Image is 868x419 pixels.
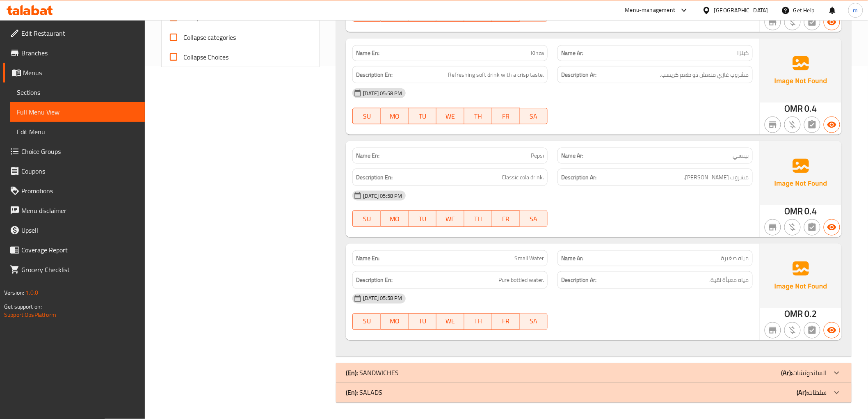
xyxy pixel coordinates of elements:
a: Coverage Report [3,240,145,260]
span: FR [496,110,517,122]
span: Menus [23,68,138,78]
button: WE [436,108,464,124]
span: FR [496,213,517,225]
span: Collapse sections [183,13,231,23]
span: Coupons [21,166,138,176]
a: Edit Menu [10,122,145,142]
button: SA [520,108,548,124]
a: Menu disclaimer [3,201,145,220]
span: Collapse categories [183,32,236,42]
span: SA [523,316,544,327]
button: FR [492,211,520,227]
button: FR [492,108,520,124]
span: TH [468,316,489,327]
span: Menu disclaimer [21,206,138,215]
strong: Description Ar: [561,70,596,80]
span: Kinza [531,49,544,57]
button: WE [436,314,464,330]
button: Purchased item [784,14,801,30]
span: FR [496,316,517,327]
strong: Name Ar: [561,49,583,57]
a: Sections [10,82,145,102]
div: (En): SALADS(Ar):سلطات [336,383,851,403]
span: SA [523,110,544,122]
span: Collapse Choices [183,52,229,62]
strong: Description En: [356,172,393,183]
a: Promotions [3,181,145,201]
span: TH [468,213,489,225]
button: MO [381,314,409,330]
span: Small Water [514,254,544,263]
p: SANDWICHES [346,368,399,378]
span: m [853,6,858,15]
strong: Name En: [356,151,379,160]
span: WE [440,316,461,327]
button: SA [520,314,548,330]
button: TH [464,108,492,124]
a: Full Menu View [10,102,145,122]
strong: Description Ar: [561,172,596,183]
span: Pure bottled water. [498,275,544,285]
span: Choice Groups [21,147,138,156]
button: Not has choices [804,14,820,30]
strong: Description En: [356,70,393,80]
span: Pepsi [531,151,544,160]
strong: Name Ar: [561,254,583,263]
span: مياه معبأة نقية. [710,275,749,285]
span: مياه صغيرة [721,254,749,263]
span: 0.2 [805,306,817,322]
p: SALADS [346,388,382,398]
span: [DATE] 05:58 PM [360,89,405,97]
button: Available [824,322,840,339]
button: Not has choices [804,322,820,339]
p: سلطات [797,388,827,398]
strong: Name Ar: [561,151,583,160]
a: Choice Groups [3,142,145,161]
span: Full Menu View [17,107,138,117]
span: TH [468,110,489,122]
span: TU [412,110,433,122]
button: Available [824,219,840,236]
strong: Description Ar: [561,275,596,285]
a: Grocery Checklist [3,260,145,279]
a: Edit Restaurant [3,23,145,43]
span: Refreshing soft drink with a crisp taste. [448,70,544,80]
span: Upsell [21,225,138,235]
span: Version: [4,287,24,298]
span: OMR [785,203,803,219]
span: مشروب غازي منعش ذو طعم كريسب. [660,70,749,80]
img: Ae5nvW7+0k+MAAAAAElFTkSuQmCC [760,141,842,205]
button: SU [352,314,381,330]
button: SA [520,211,548,227]
span: MO [384,316,405,327]
a: Branches [3,43,145,63]
span: OMR [785,306,803,322]
span: مشروب كولا كلاسيكي. [684,172,749,183]
strong: Name En: [356,49,379,57]
span: Get support on: [4,301,42,312]
button: TH [464,211,492,227]
button: Not branch specific item [765,219,781,236]
div: (En): SANDWICHES(Ar):الساندوتشات [336,363,851,383]
span: بيبسي [733,151,749,160]
a: Coupons [3,161,145,181]
button: SU [352,108,381,124]
img: Ae5nvW7+0k+MAAAAAElFTkSuQmCC [760,244,842,308]
span: 1.0.0 [25,287,38,298]
button: Not has choices [804,117,820,133]
span: MO [384,213,405,225]
button: Purchased item [784,219,801,236]
button: MO [381,211,409,227]
span: WE [440,213,461,225]
strong: Name En: [356,254,379,263]
span: SU [356,316,377,327]
b: (Ar): [797,387,808,399]
button: SU [352,211,381,227]
button: Not has choices [804,219,820,236]
button: TU [409,108,436,124]
span: SA [523,213,544,225]
span: [DATE] 05:58 PM [360,192,405,200]
span: Sections [17,87,138,97]
a: Menus [3,63,145,82]
strong: Description En: [356,275,393,285]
